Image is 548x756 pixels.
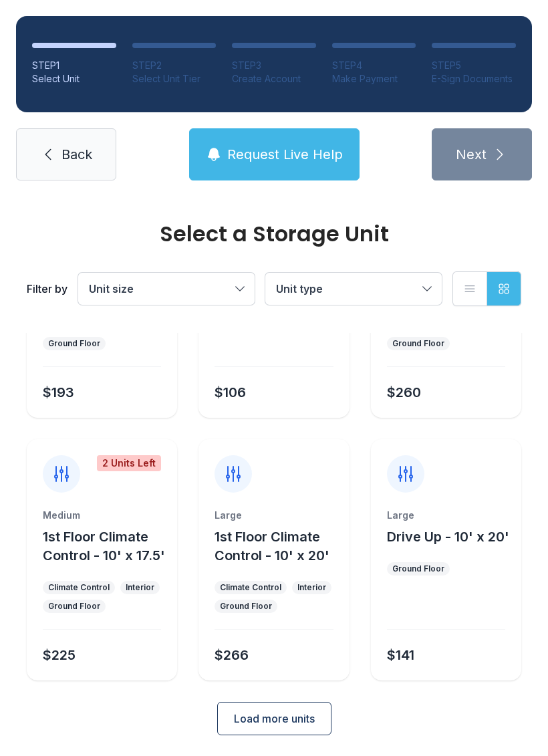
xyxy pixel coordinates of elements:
div: Ground Floor [48,601,100,612]
div: Large [215,509,333,522]
button: Drive Up - 10' x 20' [387,527,509,546]
div: STEP 1 [32,59,116,72]
div: $260 [387,383,421,402]
div: Interior [297,582,326,593]
div: STEP 3 [232,59,316,72]
span: Next [456,145,487,164]
div: $225 [43,646,76,664]
div: $266 [215,646,249,664]
button: 1st Floor Climate Control - 10' x 20' [215,527,344,565]
span: Drive Up - 10' x 20' [387,529,509,545]
div: Make Payment [332,72,416,86]
span: Unit size [89,282,134,295]
div: Select Unit Tier [132,72,217,86]
span: Unit type [276,282,323,295]
span: Request Live Help [227,145,343,164]
div: Ground Floor [48,338,100,349]
div: Climate Control [48,582,110,593]
div: STEP 5 [432,59,516,72]
span: Back [61,145,92,164]
div: $106 [215,383,246,402]
span: Load more units [234,711,315,727]
div: Interior [126,582,154,593]
div: 2 Units Left [97,455,161,471]
div: Medium [43,509,161,522]
div: Ground Floor [392,563,444,574]
div: Large [387,509,505,522]
div: Select Unit [32,72,116,86]
div: Climate Control [220,582,281,593]
div: Ground Floor [392,338,444,349]
span: 1st Floor Climate Control - 10' x 17.5' [43,529,165,563]
span: 1st Floor Climate Control - 10' x 20' [215,529,329,563]
div: Select a Storage Unit [27,223,521,245]
div: $193 [43,383,74,402]
div: $141 [387,646,414,664]
div: STEP 4 [332,59,416,72]
div: Create Account [232,72,316,86]
button: Unit size [78,273,255,305]
div: E-Sign Documents [432,72,516,86]
div: Ground Floor [220,601,272,612]
div: STEP 2 [132,59,217,72]
button: Unit type [265,273,442,305]
button: 1st Floor Climate Control - 10' x 17.5' [43,527,172,565]
div: Filter by [27,281,67,297]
